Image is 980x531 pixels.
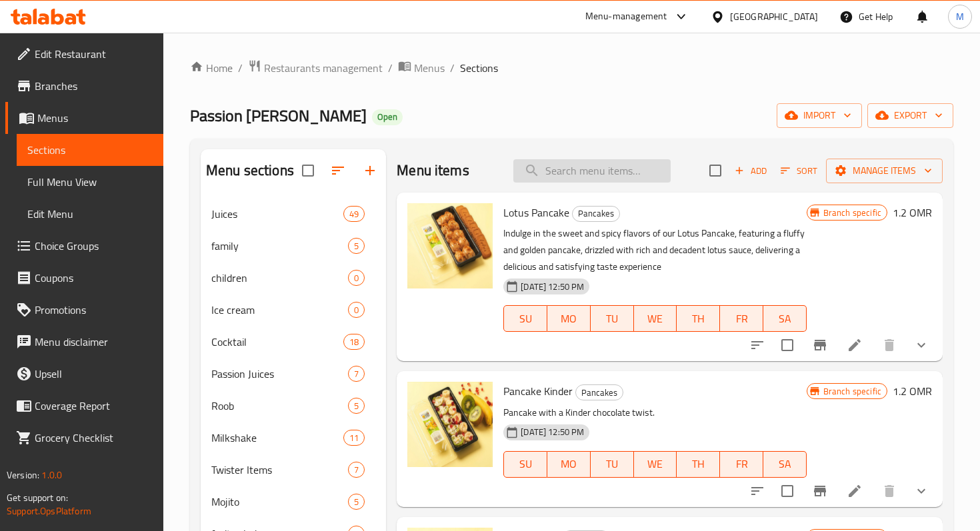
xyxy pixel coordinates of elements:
[893,203,932,222] h6: 1.2 OMR
[547,305,591,332] button: MO
[211,334,343,350] div: Cocktail
[211,302,348,318] span: Ice cream
[354,155,386,187] button: Add section
[201,358,386,390] div: Passion Juices7
[450,60,455,76] li: /
[27,174,153,190] span: Full Menu View
[35,430,153,446] span: Grocery Checklist
[5,294,163,326] a: Promotions
[349,368,364,380] span: 7
[515,280,589,293] span: [DATE] 12:50 PM
[847,337,863,353] a: Edit menu item
[515,426,589,438] span: [DATE] 12:50 PM
[730,9,818,24] div: [GEOGRAPHIC_DATA]
[211,398,348,414] div: Roob
[211,238,348,254] div: family
[201,422,386,454] div: Milkshake11
[5,358,163,390] a: Upsell
[913,483,929,499] svg: Show Choices
[639,454,672,474] span: WE
[818,207,887,219] span: Branch specific
[682,454,715,474] span: TH
[634,451,677,478] button: WE
[344,336,364,348] span: 18
[407,203,493,288] img: Lotus Pancake
[17,134,163,166] a: Sections
[35,270,153,286] span: Coupons
[804,475,836,507] button: Branch-specific-item
[5,102,163,134] a: Menus
[206,161,294,181] h2: Menu sections
[211,462,348,478] div: Twister Items
[27,206,153,222] span: Edit Menu
[211,366,348,382] div: Passion Juices
[837,163,932,179] span: Manage items
[867,103,953,128] button: export
[503,451,547,478] button: SU
[5,70,163,102] a: Branches
[7,489,68,506] span: Get support on:
[513,159,671,183] input: search
[343,334,365,350] div: items
[591,305,634,332] button: TU
[576,385,623,400] span: Pancakes
[5,326,163,358] a: Menu disclaimer
[201,230,386,262] div: family5
[35,302,153,318] span: Promotions
[777,103,862,128] button: import
[344,208,364,221] span: 49
[547,451,591,478] button: MO
[553,454,585,474] span: MO
[460,60,498,76] span: Sections
[772,161,826,181] span: Sort items
[201,262,386,294] div: children0
[503,203,569,223] span: Lotus Pancake
[741,475,773,507] button: sort-choices
[211,206,343,222] div: Juices
[190,101,367,131] span: Passion [PERSON_NAME]
[201,294,386,326] div: Ice cream0
[348,238,365,254] div: items
[7,502,91,520] a: Support.OpsPlatform
[348,270,365,286] div: items
[35,398,153,414] span: Coverage Report
[35,366,153,382] span: Upsell
[575,384,623,400] div: Pancakes
[35,334,153,350] span: Menu disclaimer
[591,451,634,478] button: TU
[763,451,807,478] button: SA
[388,60,393,76] li: /
[787,107,851,124] span: import
[773,477,801,505] span: Select to update
[211,494,348,510] span: Mojito
[264,60,383,76] span: Restaurants management
[913,337,929,353] svg: Show Choices
[5,262,163,294] a: Coupons
[596,309,629,328] span: TU
[348,494,365,510] div: items
[7,466,39,484] span: Version:
[503,305,547,332] button: SU
[348,302,365,318] div: items
[37,110,153,126] span: Menus
[201,390,386,422] div: Roob5
[677,305,720,332] button: TH
[5,422,163,454] a: Grocery Checklist
[343,206,365,222] div: items
[804,329,836,361] button: Branch-specific-item
[720,305,763,332] button: FR
[211,430,343,446] span: Milkshake
[414,60,445,76] span: Menus
[905,475,937,507] button: show more
[701,157,729,185] span: Select section
[5,390,163,422] a: Coverage Report
[585,9,667,25] div: Menu-management
[769,454,801,474] span: SA
[769,309,801,328] span: SA
[35,78,153,94] span: Branches
[573,206,619,221] span: Pancakes
[17,198,163,230] a: Edit Menu
[397,161,469,181] h2: Menu items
